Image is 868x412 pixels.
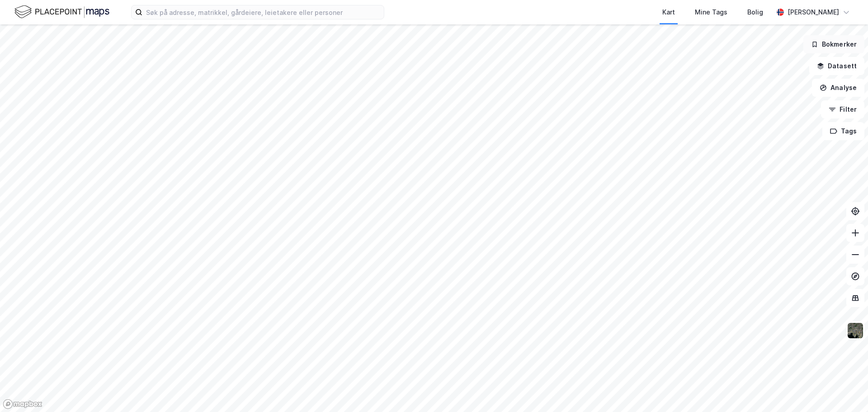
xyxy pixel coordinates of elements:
[822,122,864,140] button: Tags
[695,7,727,18] div: Mine Tags
[803,35,864,53] button: Bokmerker
[823,369,868,412] div: Kontrollprogram for chat
[142,5,384,19] input: Søk på adresse, matrikkel, gårdeiere, leietakere eller personer
[812,79,864,97] button: Analyse
[788,7,839,18] div: [PERSON_NAME]
[3,399,42,409] a: Mapbox homepage
[809,57,864,75] button: Datasett
[847,322,864,339] img: 9k=
[823,369,868,412] iframe: Chat Widget
[14,4,109,20] img: logo.f888ab2527a4732fd821a326f86c7f29.svg
[821,100,864,118] button: Filter
[662,7,675,18] div: Kart
[747,7,763,18] div: Bolig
